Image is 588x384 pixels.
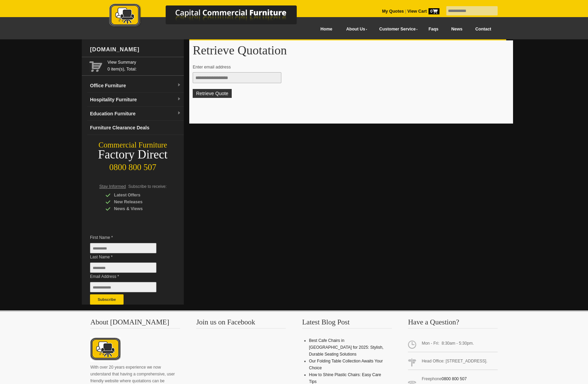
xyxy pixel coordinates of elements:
a: Contact [469,22,498,37]
h3: About [DOMAIN_NAME] [90,319,180,329]
input: Last Name * [90,263,156,273]
img: dropdown [177,83,181,87]
img: About CCFNZ Logo [90,337,120,362]
img: Capital Commercial Furniture Logo [90,3,330,28]
a: Education Furnituredropdown [87,107,184,121]
span: 0 [429,8,439,14]
a: Hospitality Furnituredropdown [87,93,184,107]
span: Mon - Fri: 8:30am - 5:30pm. [408,337,498,352]
span: Head Office: [STREET_ADDRESS]. [408,355,498,370]
span: Subscribe to receive: [128,184,167,189]
input: First Name * [90,243,156,253]
a: View Summary [107,59,181,66]
img: dropdown [177,111,181,115]
input: Email Address * [90,282,156,292]
span: Stay Informed [99,184,126,189]
img: dropdown [177,97,181,101]
a: Customer Service [372,22,422,37]
a: Best Cafe Chairs in [GEOGRAPHIC_DATA] for 2025: Stylish, Durable Seating Solutions [309,338,384,357]
a: News [445,22,469,37]
a: Our Folding Table Collection Awaits Your Choice [309,359,383,370]
a: View Cart0 [406,9,439,14]
h3: Join us on Facebook [196,319,286,329]
button: Subscribe [90,294,124,305]
a: Capital Commercial Furniture Logo [90,3,330,30]
button: Retrieve Quote [193,89,232,98]
a: How to Shine Plastic Chairs: Easy Care Tips [309,372,381,384]
div: [DOMAIN_NAME] [87,39,184,60]
a: About Us [339,22,372,37]
div: Latest Offers [105,192,170,199]
div: New Releases [105,199,170,205]
span: 0 item(s), Total: [107,59,181,72]
a: 0800 800 507 [442,376,466,381]
a: Furniture Clearance Deals [87,121,184,135]
h1: Retrieve Quotation [193,44,510,57]
strong: View Cart [407,9,439,14]
h3: Latest Blog Post [302,319,392,329]
div: 0800 800 507 [82,159,184,172]
div: Commercial Furniture [82,140,184,150]
a: Office Furnituredropdown [87,79,184,93]
a: My Quotes [382,9,404,14]
div: News & Views [105,205,170,212]
span: Email Address * [90,273,167,280]
h3: Have a Question? [408,319,498,329]
span: First Name * [90,234,167,241]
p: Enter email address [193,64,503,71]
span: Last Name * [90,254,167,260]
div: Factory Direct [82,150,184,159]
a: Faqs [422,22,445,37]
